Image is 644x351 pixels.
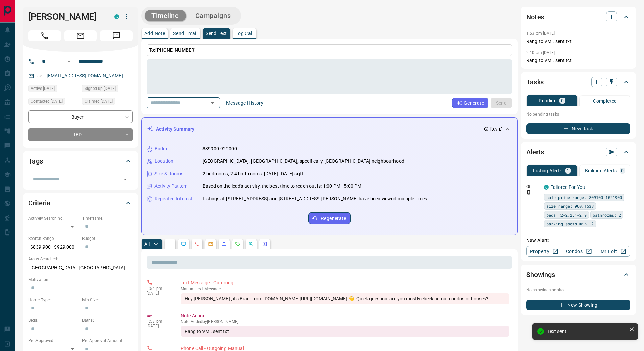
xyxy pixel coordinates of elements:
[526,77,544,87] h2: Tasks
[526,237,630,244] p: New Alert:
[551,184,585,190] a: Tailored For You
[82,297,133,303] p: Min Size:
[156,126,194,133] p: Activity Summary
[28,156,43,167] h2: Tags
[202,183,361,190] p: Based on the lead's activity, the best time to reach out is: 1:00 PM - 5:00 PM
[208,241,213,247] svg: Emails
[526,74,630,90] div: Tasks
[189,10,238,21] button: Campaigns
[544,185,549,190] div: condos.ca
[28,297,79,303] p: Home Type:
[28,256,133,262] p: Areas Searched:
[546,211,587,218] span: beds: 2-2,2.1-2.9
[167,241,173,247] svg: Notes
[526,9,630,25] div: Notes
[85,85,116,92] span: Signed up [DATE]
[28,98,79,107] div: Wed Aug 06 2025
[533,168,563,173] p: Listing Alerts
[526,50,555,55] p: 2:10 pm [DATE]
[208,98,217,108] button: Open
[308,212,351,224] button: Regenerate
[154,183,188,190] p: Activity Pattern
[154,170,184,177] p: Size & Rooms
[526,123,630,134] button: New Task
[155,47,196,53] span: [PHONE_NUMBER]
[621,168,624,173] p: 0
[202,170,303,177] p: 2 bedrooms, 2-4 bathrooms, [DATE]-[DATE] sqft
[28,153,133,169] div: Tags
[546,194,622,201] span: sale price range: 809100,1021900
[526,246,561,257] a: Property
[452,98,488,108] button: Generate
[526,267,630,283] div: Showings
[526,184,540,190] p: Off
[526,144,630,160] div: Alerts
[181,279,509,286] p: Text Message - Outgoing
[37,74,42,78] svg: Email Verified
[145,10,186,21] button: Timeline
[147,319,170,324] p: 1:53 pm
[593,99,617,103] p: Completed
[154,195,192,202] p: Repeated Interest
[28,215,79,221] p: Actively Searching:
[31,98,63,105] span: Contacted [DATE]
[144,242,150,246] p: All
[154,145,170,152] p: Budget
[202,158,404,165] p: [GEOGRAPHIC_DATA], [GEOGRAPHIC_DATA], specifically [GEOGRAPHIC_DATA] neighbourhood
[546,220,594,227] span: parking spots min: 2
[82,317,133,323] p: Baths:
[526,190,531,195] svg: Push Notification Only
[147,123,512,135] div: Activity Summary[DATE]
[567,168,569,173] p: 1
[526,147,544,157] h2: Alerts
[561,246,596,257] a: Condos
[147,324,170,328] p: [DATE]
[147,291,170,296] p: [DATE]
[526,287,630,293] p: No showings booked
[28,235,79,242] p: Search Range:
[147,286,170,291] p: 1:54 pm
[31,85,55,92] span: Active [DATE]
[28,11,104,22] h1: [PERSON_NAME]
[82,235,133,242] p: Budget:
[526,109,630,119] p: No pending tasks
[28,337,79,344] p: Pre-Approved:
[561,98,564,103] p: 0
[100,30,133,41] span: Message
[546,203,594,209] span: size range: 900,1538
[547,329,626,334] div: Text sent
[539,98,557,103] p: Pending
[65,57,73,66] button: Open
[222,98,267,108] button: Message History
[28,262,133,273] p: [GEOGRAPHIC_DATA], [GEOGRAPHIC_DATA]
[181,286,509,291] p: Text Message
[181,286,195,291] span: manual
[147,44,512,56] p: To:
[526,57,630,64] p: Rang to VM.. sent tct
[585,168,617,173] p: Building Alerts
[28,195,133,211] div: Criteria
[490,126,502,132] p: [DATE]
[47,73,123,78] a: [EMAIL_ADDRESS][DOMAIN_NAME]
[181,326,509,337] div: Rang to VM.. sent txt
[194,241,200,247] svg: Calls
[121,175,130,184] button: Open
[28,85,79,94] div: Sat Jul 26 2025
[235,31,253,36] p: Log Call
[221,241,227,247] svg: Listing Alerts
[181,319,509,324] p: Note Added by [PERSON_NAME]
[28,30,61,41] span: Call
[82,85,133,94] div: Tue Apr 21 2020
[85,98,113,105] span: Claimed [DATE]
[114,14,119,19] div: condos.ca
[202,195,427,202] p: Listings at [STREET_ADDRESS] and [STREET_ADDRESS][PERSON_NAME] have been viewed multiple times
[28,277,133,283] p: Motivation:
[181,312,509,319] p: Note Action
[154,158,173,165] p: Location
[248,241,254,247] svg: Opportunities
[202,145,237,152] p: 839900-929000
[28,198,50,208] h2: Criteria
[82,337,133,344] p: Pre-Approval Amount:
[181,293,509,304] div: Hey [PERSON_NAME] , it’s Bram from [DOMAIN_NAME][URL][DOMAIN_NAME] 👋. Quick question: are you mos...
[526,38,630,45] p: Rang to VM.. sent txt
